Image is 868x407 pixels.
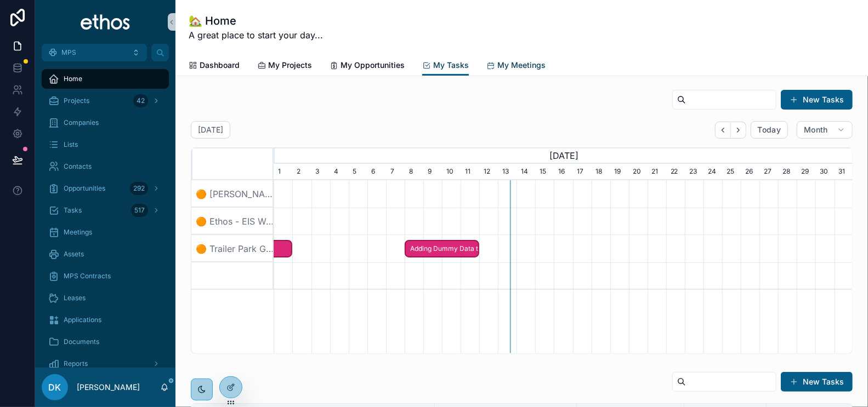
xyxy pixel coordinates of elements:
[64,206,82,215] span: Tasks
[311,164,330,180] div: 3
[610,164,629,180] div: 19
[498,164,517,180] div: 13
[461,164,479,180] div: 11
[42,113,169,133] a: Companies
[781,372,853,392] button: New Tasks
[64,250,84,259] span: Assets
[189,28,323,42] span: A great place to start your day...
[406,240,478,258] span: Adding Dummy Data to Global
[292,164,311,180] div: 2
[781,90,853,110] button: New Tasks
[815,164,834,180] div: 30
[42,69,169,89] a: Home
[42,244,169,264] a: Assets
[573,164,592,180] div: 17
[666,164,685,180] div: 22
[349,164,367,180] div: 5
[751,121,788,139] button: Today
[42,200,169,220] a: Tasks517
[80,13,131,31] img: App logo
[42,222,169,242] a: Meetings
[64,337,99,346] span: Documents
[191,208,274,235] div: 🟠 Ethos - EIS Workbase
[442,164,461,180] div: 10
[42,310,169,330] a: Applications
[42,135,169,154] a: Lists
[722,164,741,180] div: 25
[64,74,82,83] span: Home
[64,228,92,237] span: Meetings
[535,164,554,180] div: 15
[804,125,828,135] span: Month
[497,60,546,71] span: My Meetings
[64,118,99,127] span: Companies
[64,140,78,149] span: Lists
[778,164,797,180] div: 28
[422,55,469,76] a: My Tasks
[797,121,853,139] button: Month
[61,48,76,57] span: MPS
[64,184,105,193] span: Opportunities
[64,359,88,368] span: Reports
[758,125,781,135] span: Today
[268,60,312,71] span: My Projects
[367,164,386,180] div: 6
[704,164,722,180] div: 24
[42,332,169,352] a: Documents
[49,381,61,394] span: DK
[42,354,169,374] a: Reports
[189,55,240,77] a: Dashboard
[341,60,405,71] span: My Opportunities
[42,157,169,176] a: Contacts
[554,164,572,180] div: 16
[592,164,610,180] div: 18
[835,164,853,180] div: 31
[64,316,101,324] span: Applications
[274,147,853,164] div: [DATE]
[130,182,148,195] div: 292
[42,91,169,111] a: Projects42
[685,164,704,180] div: 23
[64,162,92,171] span: Contacts
[191,180,274,208] div: 🟠 [PERSON_NAME] - Changing Xinet shares
[189,13,323,28] h1: 🏡 Home
[433,60,469,71] span: My Tasks
[274,164,292,180] div: 1
[386,164,405,180] div: 7
[741,164,759,180] div: 26
[405,164,423,180] div: 8
[517,164,535,180] div: 14
[648,164,666,180] div: 21
[191,235,274,262] div: 🟠 Trailer Park Group - Phase 3 AT Project (20 days)
[133,94,148,107] div: 42
[35,61,175,368] div: scrollable content
[330,55,405,77] a: My Opportunities
[42,266,169,286] a: MPS Contracts
[797,164,815,180] div: 29
[198,124,223,135] h2: [DATE]
[200,60,240,71] span: Dashboard
[42,288,169,308] a: Leases
[64,96,89,105] span: Projects
[759,164,778,180] div: 27
[629,164,648,180] div: 20
[486,55,546,77] a: My Meetings
[131,204,148,217] div: 517
[423,164,442,180] div: 9
[77,382,140,393] p: [PERSON_NAME]
[479,164,498,180] div: 12
[64,272,111,280] span: MPS Contracts
[42,179,169,198] a: Opportunities292
[405,240,479,258] div: Adding Dummy Data to Global
[64,294,86,302] span: Leases
[330,164,349,180] div: 4
[257,55,312,77] a: My Projects
[42,44,147,61] button: MPS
